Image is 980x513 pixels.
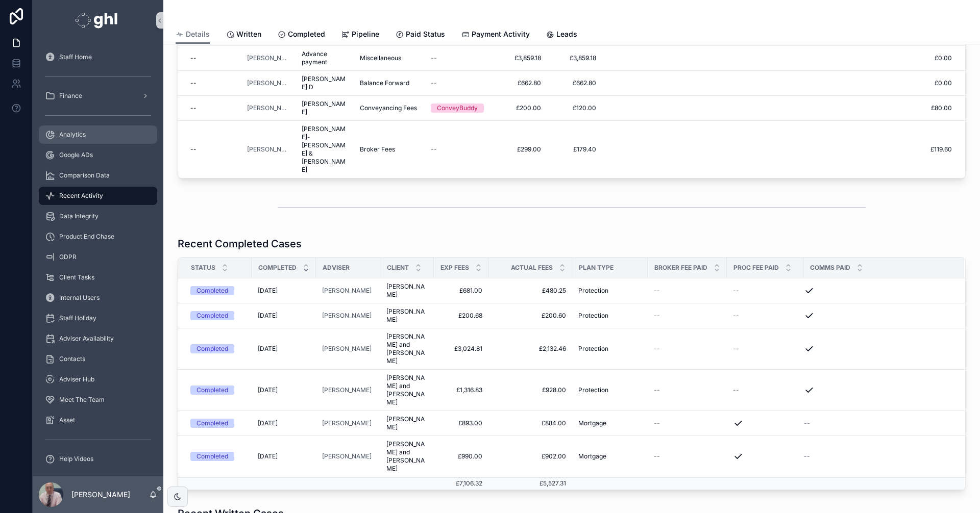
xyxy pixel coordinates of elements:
[190,145,197,153] p: --
[322,386,372,394] a: [PERSON_NAME]
[386,415,428,431] span: [PERSON_NAME]
[360,79,419,87] a: Balance Forward
[59,416,75,424] span: Asset
[59,212,99,220] span: Data Integrity
[302,125,348,174] span: [PERSON_NAME]-[PERSON_NAME] & [PERSON_NAME]
[75,12,120,29] img: App logo
[39,411,157,429] a: Asset
[247,104,289,112] a: [PERSON_NAME]
[360,79,409,87] span: Balance Forward
[654,452,721,460] a: --
[247,54,289,62] a: [PERSON_NAME]
[578,287,608,295] span: Protection
[553,145,596,153] span: £179.40
[197,419,228,428] div: Completed
[197,344,228,353] div: Completed
[190,419,246,428] a: Completed
[247,79,289,87] span: [PERSON_NAME]
[546,25,577,45] a: Leads
[810,264,850,272] span: Comms Paid
[39,329,157,348] a: Adviser Availability
[578,419,606,427] span: Mortgage
[654,419,660,427] span: --
[386,332,428,365] a: [PERSON_NAME] and [PERSON_NAME]
[302,100,348,116] a: [PERSON_NAME]
[59,355,85,363] span: Contacts
[578,312,608,320] span: Protection
[603,54,952,62] a: £0.00
[322,452,372,460] span: [PERSON_NAME]
[39,87,157,105] a: Finance
[603,104,952,112] a: £80.00
[278,25,325,45] a: Completed
[456,479,482,487] span: £7,106.32
[322,419,374,427] a: [PERSON_NAME]
[302,75,348,91] a: [PERSON_NAME] D
[578,345,608,353] span: Protection
[190,104,235,112] a: --
[258,419,278,427] span: [DATE]
[603,79,952,87] span: £0.00
[39,309,157,327] a: Staff Holiday
[322,386,374,394] a: [PERSON_NAME]
[437,104,478,113] div: ConveyBuddy
[190,452,246,461] a: Completed
[59,455,93,463] span: Help Videos
[578,386,642,394] a: Protection
[440,345,482,353] a: £3,024.81
[495,287,566,295] span: £480.25
[553,54,596,62] a: £3,859.18
[540,479,566,487] span: £5,527.31
[360,145,395,153] span: Broker Fees
[654,386,660,394] span: --
[59,151,93,159] span: Google ADs
[59,233,114,241] span: Product End Chase
[178,237,302,251] h1: Recent Completed Cases
[258,386,310,394] a: [DATE]
[59,375,94,383] span: Adviser Hub
[495,386,566,394] a: £928.00
[733,345,739,353] span: --
[360,104,417,112] span: Conveyancing Fees
[247,145,289,153] a: [PERSON_NAME]
[197,311,228,320] div: Completed
[386,440,428,473] a: [PERSON_NAME] and [PERSON_NAME]
[733,287,797,295] a: --
[360,54,401,62] span: Miscellaneous
[578,386,608,394] span: Protection
[190,79,235,87] a: --
[322,345,372,353] a: [PERSON_NAME]
[197,386,228,395] div: Completed
[578,287,642,295] a: Protection
[258,386,278,394] span: [DATE]
[190,54,235,62] a: --
[654,452,660,460] span: --
[59,314,96,322] span: Staff Holiday
[59,253,77,261] span: GDPR
[578,452,642,460] a: Mortgage
[302,50,348,66] span: Advance payment
[39,187,157,205] a: Recent Activity
[386,374,428,406] a: [PERSON_NAME] and [PERSON_NAME]
[322,287,374,295] a: [PERSON_NAME]
[495,312,566,320] span: £200.60
[39,370,157,389] a: Adviser Hub
[553,104,596,112] a: £120.00
[495,345,566,353] span: £2,132.46
[396,25,445,45] a: Paid Status
[733,312,797,320] a: --
[258,287,310,295] a: [DATE]
[440,452,482,460] span: £990.00
[440,264,469,272] span: Exp Fees
[578,312,642,320] a: Protection
[59,131,86,139] span: Analytics
[496,54,541,62] a: £3,859.18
